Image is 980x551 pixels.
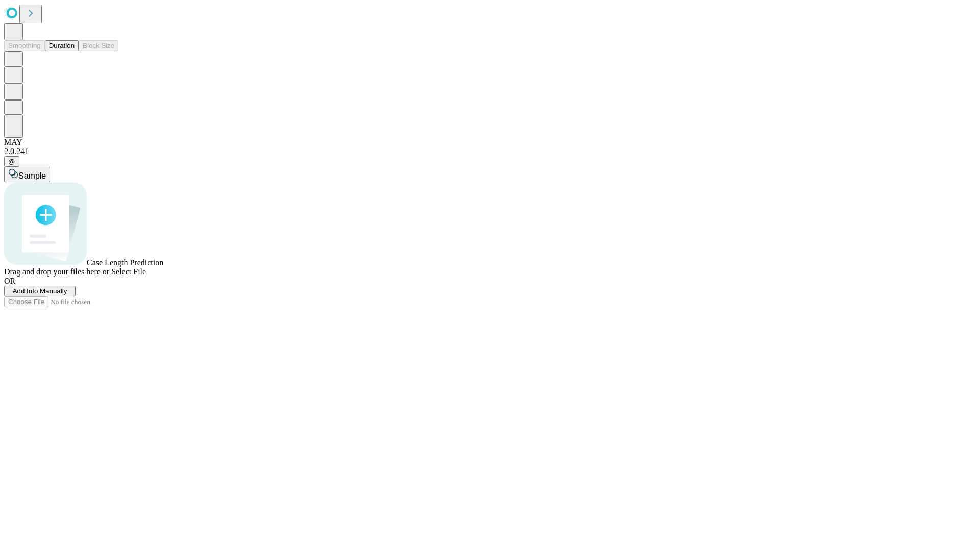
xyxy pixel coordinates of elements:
[4,286,76,296] button: Add Info Manually
[4,277,15,285] span: OR
[111,267,146,276] span: Select File
[4,267,109,276] span: Drag and drop your files here or
[79,40,118,51] button: Block Size
[87,258,163,267] span: Case Length Prediction
[18,171,46,180] span: Sample
[4,40,45,51] button: Smoothing
[4,138,976,147] div: MAY
[13,287,67,295] span: Add Info Manually
[4,167,50,182] button: Sample
[8,158,15,165] span: @
[4,147,976,156] div: 2.0.241
[4,156,19,167] button: @
[45,40,79,51] button: Duration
